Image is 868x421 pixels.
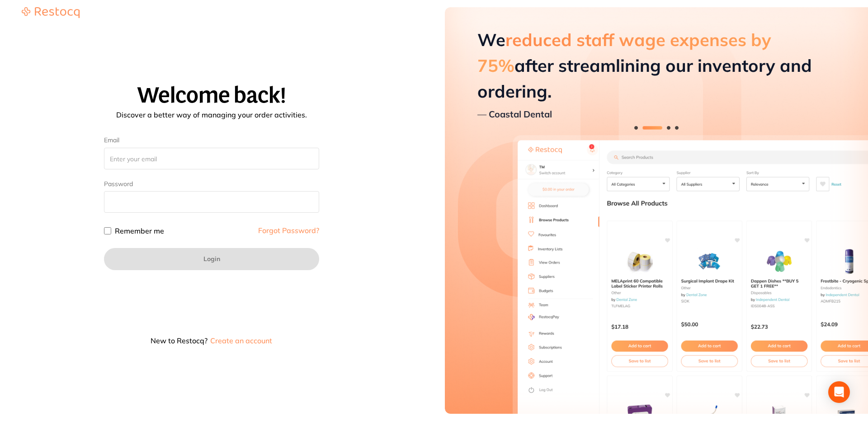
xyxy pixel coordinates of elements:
label: Email [104,136,319,144]
label: Password [104,180,133,188]
label: Remember me [115,227,164,234]
button: Create an account [209,337,273,344]
input: Enter your email [104,148,319,169]
h1: Welcome back! [11,84,412,108]
button: Login [104,248,319,270]
div: Open Intercom Messenger [828,381,850,403]
p: New to Restocq? [104,337,319,344]
img: Restocq preview [445,7,868,414]
aside: Hero [445,7,868,414]
p: Discover a better way of managing your order activities. [11,111,412,118]
iframe: Sign in with Google Button [99,280,230,300]
a: Forgot Password? [258,227,319,234]
img: Restocq [22,7,80,18]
